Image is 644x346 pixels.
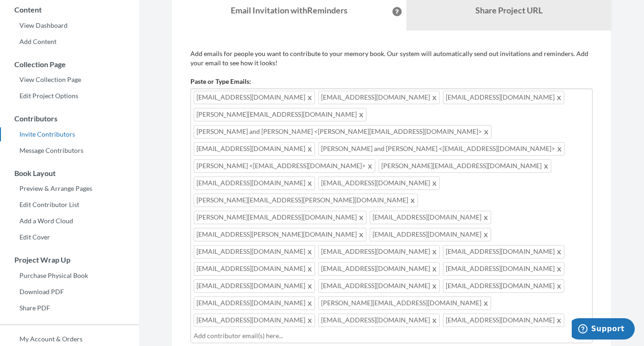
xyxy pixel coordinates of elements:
span: [EMAIL_ADDRESS][DOMAIN_NAME] [370,211,491,224]
span: [EMAIL_ADDRESS][DOMAIN_NAME] [443,262,564,276]
span: [PERSON_NAME][EMAIL_ADDRESS][DOMAIN_NAME] [194,108,366,121]
span: [PERSON_NAME] <[EMAIL_ADDRESS][DOMAIN_NAME]> [194,159,375,173]
span: [PERSON_NAME][EMAIL_ADDRESS][DOMAIN_NAME] [194,211,366,224]
span: [EMAIL_ADDRESS][DOMAIN_NAME] [318,314,440,327]
span: [EMAIL_ADDRESS][DOMAIN_NAME] [194,142,315,156]
span: [PERSON_NAME][EMAIL_ADDRESS][PERSON_NAME][DOMAIN_NAME] [194,194,418,207]
span: [PERSON_NAME][EMAIL_ADDRESS][DOMAIN_NAME] [318,296,491,310]
span: [EMAIL_ADDRESS][DOMAIN_NAME] [370,228,491,241]
h3: Content [0,6,139,14]
span: [EMAIL_ADDRESS][DOMAIN_NAME] [318,245,440,258]
h3: Collection Page [0,60,139,69]
span: [EMAIL_ADDRESS][DOMAIN_NAME] [443,245,564,258]
iframe: Opens a widget where you can chat to one of our agents [572,318,635,341]
span: [EMAIL_ADDRESS][DOMAIN_NAME] [194,262,315,276]
span: [EMAIL_ADDRESS][DOMAIN_NAME] [318,176,440,190]
h3: Project Wrap Up [0,256,139,264]
span: [EMAIL_ADDRESS][DOMAIN_NAME] [318,279,440,293]
span: [PERSON_NAME] and [PERSON_NAME] <[EMAIL_ADDRESS][DOMAIN_NAME]> [318,142,565,156]
span: [EMAIL_ADDRESS][DOMAIN_NAME] [443,314,564,327]
span: [EMAIL_ADDRESS][DOMAIN_NAME] [318,262,440,276]
span: [EMAIL_ADDRESS][DOMAIN_NAME] [318,91,440,104]
span: [EMAIL_ADDRESS][DOMAIN_NAME] [443,91,564,104]
span: [EMAIL_ADDRESS][DOMAIN_NAME] [194,245,315,258]
p: Add emails for people you want to contribute to your memory book. Our system will automatically s... [190,49,593,68]
span: [EMAIL_ADDRESS][DOMAIN_NAME] [194,314,315,327]
label: Paste or Type Emails: [190,77,251,86]
span: [EMAIL_ADDRESS][PERSON_NAME][DOMAIN_NAME] [194,228,366,241]
h3: Contributors [0,114,139,123]
strong: Email Invitation with Reminders [231,5,347,15]
span: [EMAIL_ADDRESS][DOMAIN_NAME] [443,279,564,293]
h3: Book Layout [0,169,139,177]
span: [EMAIL_ADDRESS][DOMAIN_NAME] [194,279,315,293]
b: Share Project URL [475,5,543,15]
input: Add contributor email(s) here... [194,331,589,341]
span: [PERSON_NAME] and [PERSON_NAME] <[PERSON_NAME][EMAIL_ADDRESS][DOMAIN_NAME]> [194,125,492,138]
span: [EMAIL_ADDRESS][DOMAIN_NAME] [194,91,315,104]
span: [EMAIL_ADDRESS][DOMAIN_NAME] [194,176,315,190]
span: [PERSON_NAME][EMAIL_ADDRESS][DOMAIN_NAME] [379,159,551,173]
span: [EMAIL_ADDRESS][DOMAIN_NAME] [194,296,315,310]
